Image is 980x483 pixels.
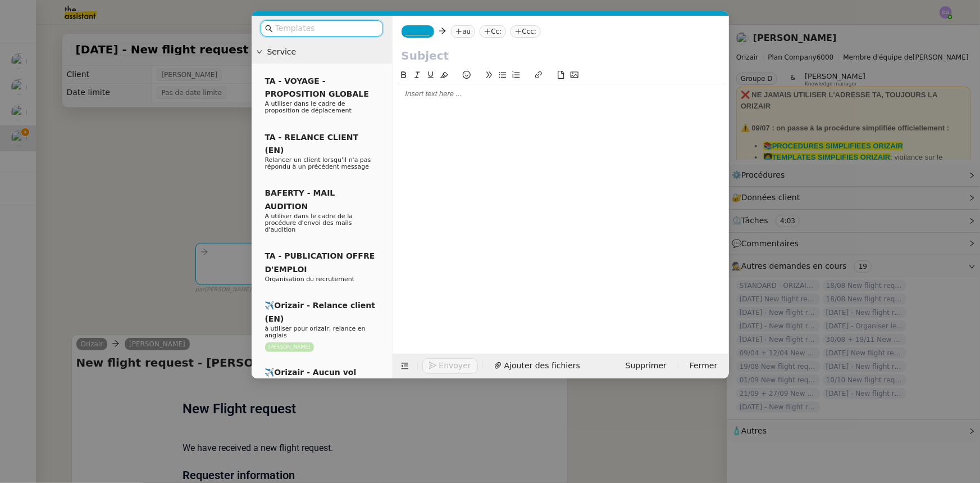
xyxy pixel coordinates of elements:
[402,47,720,64] input: Subject
[406,28,430,35] span: _______
[265,325,366,339] span: à utiliser pour orizair, relance en anglais
[510,25,541,38] nz-tag: Ccc:
[626,359,667,372] span: Supprimer
[480,25,506,38] nz-tag: Cc:
[690,359,717,372] span: Fermer
[619,358,673,374] button: Supprimer
[451,25,475,38] nz-tag: au
[265,100,352,114] span: A utiliser dans le cadre de proposition de déplacement
[252,41,392,63] div: Service
[265,133,359,155] span: TA - RELANCE CLIENT (EN)
[504,359,580,372] span: Ajouter des fichiers
[265,76,369,98] span: TA - VOYAGE - PROPOSITION GLOBALE
[265,188,335,210] span: BAFERTY - MAIL AUDITION
[265,251,375,273] span: TA - PUBLICATION OFFRE D'EMPLOI
[265,213,353,233] span: A utiliser dans le cadre de la procédure d'envoi des mails d'audition
[275,22,376,35] input: Templates
[422,358,478,374] button: Envoyer
[265,368,357,390] span: ✈️Orizair - Aucun vol disponible (FR)
[265,342,314,352] nz-tag: [PERSON_NAME]
[265,301,376,323] span: ✈️Orizair - Relance client (EN)
[683,358,724,374] button: Fermer
[267,46,388,58] span: Service
[265,276,355,283] span: Organisation du recrutement
[265,156,371,170] span: Relancer un client lorsqu'il n'a pas répondu à un précédent message
[487,358,587,374] button: Ajouter des fichiers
